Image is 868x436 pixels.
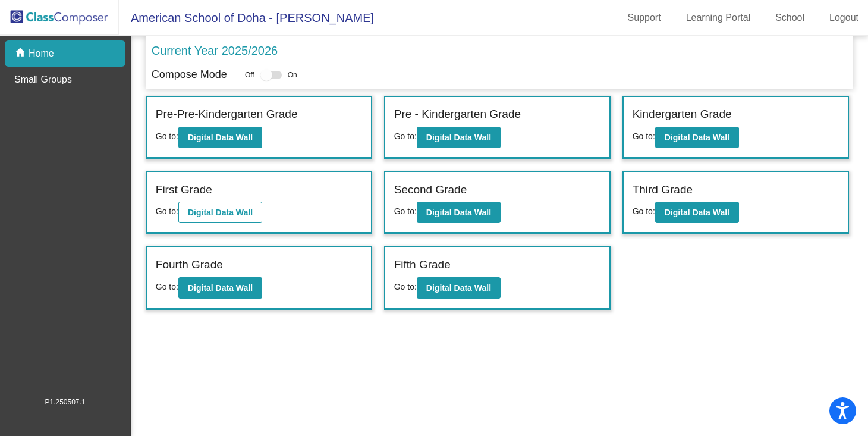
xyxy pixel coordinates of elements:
[426,133,491,142] b: Digital Data Wall
[245,70,254,80] span: Off
[394,106,521,123] label: Pre - Kindergarten Grade
[633,106,732,123] label: Kindergarten Grade
[119,8,374,27] span: American School of Doha - [PERSON_NAME]
[633,181,693,199] label: Third Grade
[633,206,655,216] span: Go to:
[394,256,451,274] label: Fifth Grade
[394,181,467,199] label: Second Grade
[677,8,760,27] a: Learning Portal
[394,131,417,141] span: Go to:
[156,106,298,123] label: Pre-Pre-Kindergarten Grade
[29,46,54,61] p: Home
[188,283,253,293] b: Digital Data Wall
[156,282,178,291] span: Go to:
[417,127,501,148] button: Digital Data Wall
[766,8,814,27] a: School
[156,131,178,141] span: Go to:
[394,282,417,291] span: Go to:
[417,277,501,299] button: Digital Data Wall
[156,181,212,199] label: First Grade
[14,73,72,87] p: Small Groups
[14,46,29,61] mat-icon: home
[178,127,262,148] button: Digital Data Wall
[156,206,178,216] span: Go to:
[288,70,297,80] span: On
[618,8,671,27] a: Support
[178,202,262,223] button: Digital Data Wall
[188,133,253,142] b: Digital Data Wall
[394,206,417,216] span: Go to:
[426,208,491,217] b: Digital Data Wall
[152,67,227,83] p: Compose Mode
[178,277,262,299] button: Digital Data Wall
[188,208,253,217] b: Digital Data Wall
[655,127,739,148] button: Digital Data Wall
[665,133,729,142] b: Digital Data Wall
[655,202,739,223] button: Digital Data Wall
[665,208,729,217] b: Digital Data Wall
[633,131,655,141] span: Go to:
[156,256,223,274] label: Fourth Grade
[152,42,278,59] p: Current Year 2025/2026
[417,202,501,223] button: Digital Data Wall
[820,8,868,27] a: Logout
[426,283,491,293] b: Digital Data Wall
